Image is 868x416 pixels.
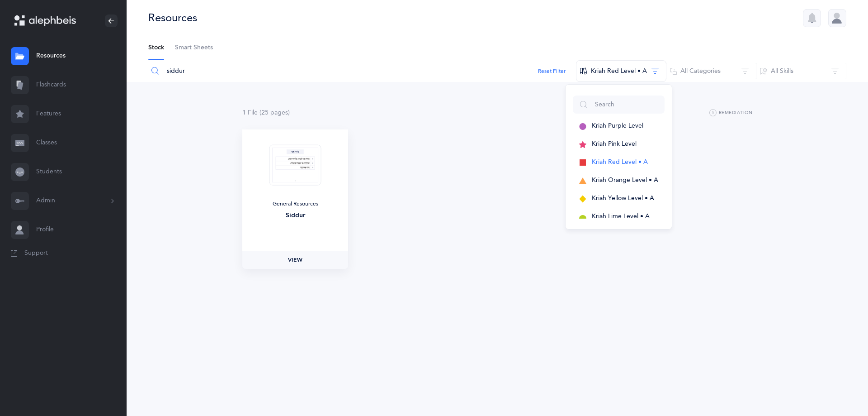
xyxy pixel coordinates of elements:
button: All Categories [666,60,756,82]
span: Kriah Red Level • A [592,158,648,166]
div: Siddur [250,211,341,220]
span: 1 File [242,109,258,116]
span: Support [24,249,48,258]
span: s [285,109,288,116]
a: View [242,251,348,269]
button: Kriah Yellow Level • A [573,190,665,208]
span: Kriah Pink Level [592,140,637,148]
button: All Skills [756,60,846,82]
span: Kriah Orange Level • A [592,177,658,184]
div: Resources [148,10,197,25]
button: Reset Filter [538,67,566,75]
span: Kriah Lime Level • A [592,213,650,220]
button: Kriah Green Level • A [573,226,665,244]
input: Search Resources [148,60,576,82]
button: Kriah Pink Level [573,135,665,153]
span: Kriah Purple Level [592,122,643,129]
button: Kriah Lime Level • A [573,208,665,226]
button: Remediation [709,108,752,119]
span: Smart Sheets [175,43,213,53]
div: General Resources [250,201,341,208]
button: Kriah Red Level • A [576,60,666,82]
span: Kriah Yellow Level • A [592,195,654,202]
span: View [288,256,302,264]
button: Kriah Orange Level • A [573,172,665,190]
input: Search [573,96,665,114]
button: Kriah Purple Level [573,117,665,135]
iframe: Drift Widget Chat Controller [823,371,857,405]
img: Siddur_thumbnail_1585459188.png [269,144,321,186]
button: Kriah Red Level • A [573,153,665,172]
span: (25 page ) [259,109,290,116]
